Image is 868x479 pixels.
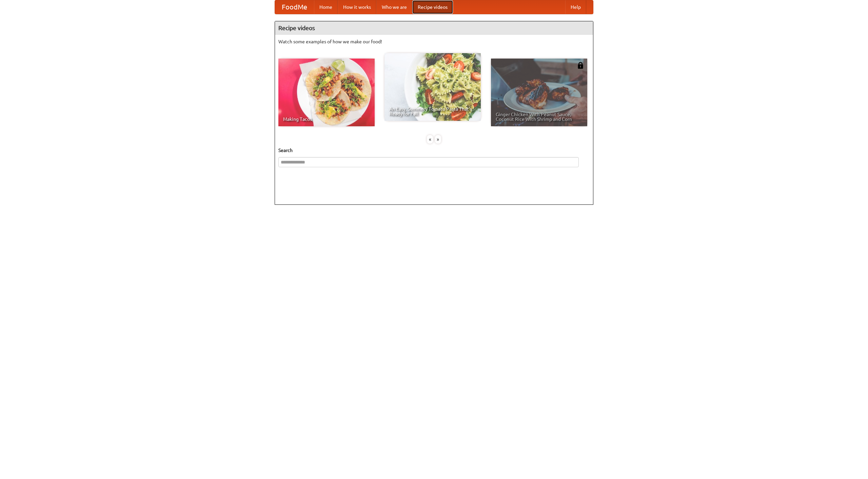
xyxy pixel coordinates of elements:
a: Home [314,0,338,14]
a: An Easy, Summery Tomato Pasta That's Ready for Fall [384,53,481,121]
span: An Easy, Summery Tomato Pasta That's Ready for Fall [389,107,476,116]
h4: Recipe videos [275,21,593,35]
p: Watch some examples of how we make our food! [278,38,590,45]
div: » [435,135,441,144]
a: Recipe videos [412,0,453,14]
a: Who we are [376,0,412,14]
img: 483408.png [577,62,584,69]
a: FoodMe [275,0,314,14]
a: How it works [338,0,376,14]
span: Making Tacos [283,117,370,122]
div: « [427,135,433,144]
a: Making Tacos [278,59,375,126]
a: Help [565,0,586,14]
h5: Search [278,147,590,154]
